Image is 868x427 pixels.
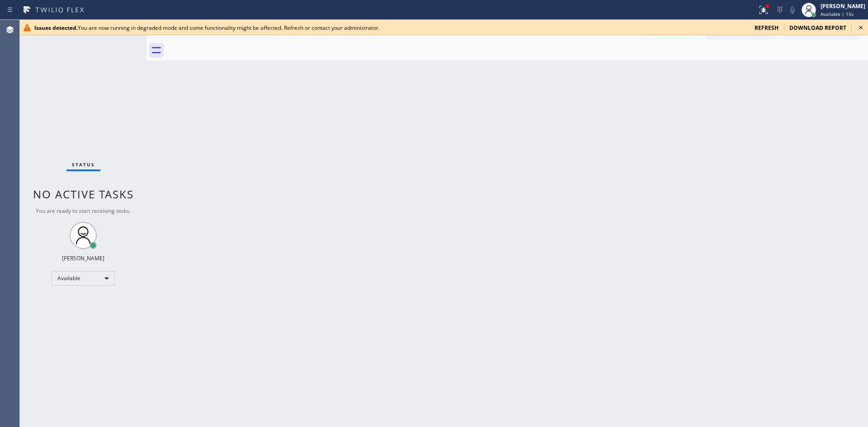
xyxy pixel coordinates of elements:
span: Status [72,161,95,168]
div: You are now running in degraded mode and some functionality might be affected. Refresh or contact... [34,24,747,32]
div: [PERSON_NAME] [62,254,104,262]
span: download report [789,24,846,32]
span: You are ready to start receiving tasks. [36,207,131,215]
span: No active tasks [33,187,134,202]
button: Mute [786,4,799,16]
b: Issues detected. [34,24,78,32]
span: refresh [755,24,778,32]
div: [PERSON_NAME] [821,2,865,10]
div: Available [52,271,115,286]
span: Available | 15s [821,11,854,17]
